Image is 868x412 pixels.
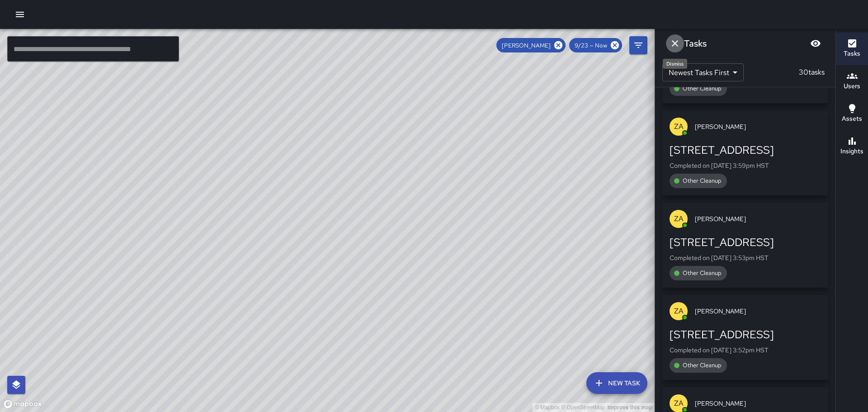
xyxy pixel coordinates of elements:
[677,85,727,92] span: Other Cleanup
[666,34,684,52] button: Dismiss
[670,346,821,355] p: Completed on [DATE] 3:52pm HST
[674,306,684,317] p: ZA
[677,269,727,277] span: Other Cleanup
[695,122,821,131] span: [PERSON_NAME]
[662,63,744,81] div: Newest Tasks First
[840,147,863,156] h6: Insights
[670,235,821,250] div: [STREET_ADDRESS]
[670,161,821,170] p: Completed on [DATE] 3:59pm HST
[836,33,868,65] button: Tasks
[836,98,868,130] button: Assets
[844,81,860,91] h6: Users
[674,121,684,132] p: ZA
[695,214,821,223] span: [PERSON_NAME]
[663,59,687,69] div: Dismiss
[569,42,613,49] span: 9/23 — Now
[677,177,727,185] span: Other Cleanup
[674,213,684,224] p: ZA
[496,42,556,49] span: [PERSON_NAME]
[670,143,821,157] div: [STREET_ADDRESS]
[670,327,821,342] div: [STREET_ADDRESS]
[662,295,828,380] button: ZA[PERSON_NAME][STREET_ADDRESS]Completed on [DATE] 3:52pm HSTOther Cleanup
[844,49,860,59] h6: Tasks
[662,203,828,288] button: ZA[PERSON_NAME][STREET_ADDRESS]Completed on [DATE] 3:53pm HSTOther Cleanup
[842,114,862,124] h6: Assets
[629,36,647,54] button: Filters
[569,38,622,52] div: 9/23 — Now
[695,307,821,316] span: [PERSON_NAME]
[586,372,647,394] button: New Task
[795,67,828,78] p: 30 tasks
[496,38,566,52] div: [PERSON_NAME]
[684,36,707,51] h6: Tasks
[677,361,727,369] span: Other Cleanup
[695,399,821,408] span: [PERSON_NAME]
[670,253,821,262] p: Completed on [DATE] 3:53pm HST
[662,110,828,195] button: ZA[PERSON_NAME][STREET_ADDRESS]Completed on [DATE] 3:59pm HSTOther Cleanup
[836,65,868,98] button: Users
[836,130,868,163] button: Insights
[674,398,684,409] p: ZA
[807,34,825,52] button: Blur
